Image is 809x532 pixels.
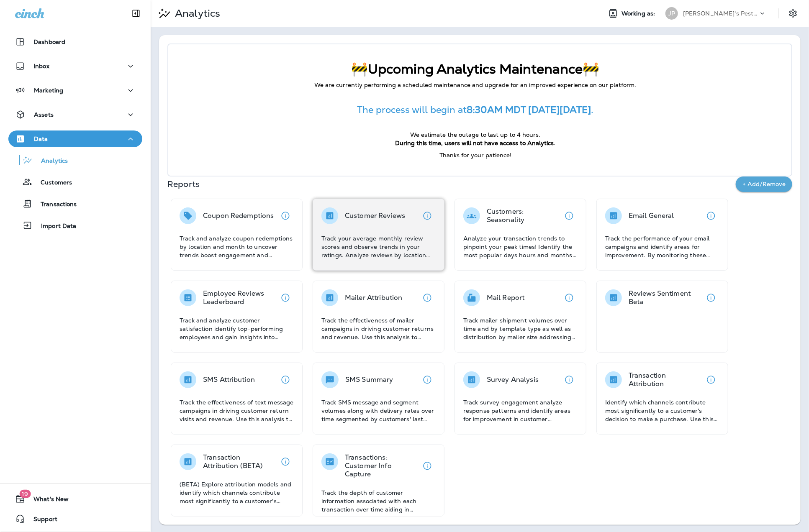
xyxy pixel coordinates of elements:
p: 🚧Upcoming Analytics Maintenance🚧 [185,61,766,77]
span: . [591,104,594,116]
p: Reviews Sentiment Beta [629,289,703,306]
p: SMS Summary [345,376,393,384]
button: Data [8,130,142,147]
button: View details [419,207,436,224]
p: Employee Reviews Leaderboard [203,289,277,306]
button: View details [703,289,719,306]
strong: During this time, users will not have access to Analytics [396,139,554,147]
button: Marketing [8,82,142,99]
p: Transaction Attribution (BETA) [203,453,277,470]
p: Track and analyze customer satisfaction identify top-performing employees and gain insights into ... [180,316,294,341]
button: View details [561,207,578,224]
button: View details [277,453,294,470]
p: Track survey engagement analyze response patterns and identify areas for improvement in customer ... [463,398,578,423]
p: Track the effectiveness of text message campaigns in driving customer return visits and revenue. ... [180,398,294,423]
p: Analyze your transaction trends to pinpoint your peak times! Identify the most popular days hours... [463,234,578,259]
button: View details [419,289,436,306]
p: Dashboard [33,38,65,45]
p: Track and analyze coupon redemptions by location and month to uncover trends boost engagement and... [180,234,294,259]
p: Track the depth of customer information associated with each transaction over time aiding in asse... [321,489,436,514]
button: View details [277,207,294,224]
span: What's New [25,496,69,506]
button: Support [8,511,142,527]
p: Data [34,136,48,142]
button: Settings [786,6,801,21]
button: Collapse Sidebar [124,5,148,22]
p: Thanks for your patience! [185,151,766,160]
button: View details [419,371,436,388]
button: Assets [8,106,142,123]
button: + Add/Remove [736,176,792,192]
p: Email General [629,212,674,220]
p: Marketing [34,87,63,94]
span: Working as: [622,10,657,17]
p: Track SMS message and segment volumes along with delivery rates over time segmented by customers'... [321,398,436,423]
button: Transactions [8,195,142,212]
p: Customer Reviews [345,212,405,220]
p: Coupon Redemptions [203,212,274,220]
button: Inbox [8,58,142,74]
button: View details [419,458,436,474]
p: Analytics [33,157,68,165]
p: We are currently performing a scheduled maintenance and upgrade for an improved experience on our... [185,81,766,90]
button: View details [703,371,719,388]
p: Track the performance of your email campaigns and identify areas for improvement. By monitoring t... [605,234,719,259]
p: Reports [167,178,736,190]
p: [PERSON_NAME]'s Pest Control - [GEOGRAPHIC_DATA] [683,10,758,17]
button: Analytics [8,151,142,169]
p: Import Data [33,223,77,230]
p: We estimate the outage to last up to 4 hours. [185,131,766,139]
span: . [554,139,556,147]
p: Survey Analysis [487,376,539,384]
p: Track your average monthly review scores and observe trends in your ratings. Analyze reviews by l... [321,234,436,259]
span: Support [25,516,57,526]
p: (BETA) Explore attribution models and identify which channels contribute most significantly to a ... [180,480,294,505]
p: SMS Attribution [203,376,255,384]
p: Analytics [172,7,220,20]
strong: 8:30AM MDT [DATE][DATE] [467,104,591,116]
p: Track mailer shipment volumes over time and by template type as well as distribution by mailer si... [463,316,578,341]
button: View details [703,207,719,224]
p: Transactions [32,201,77,209]
p: Track the effectiveness of mailer campaigns in driving customer returns and revenue. Use this ana... [321,316,436,341]
button: Customers [8,173,142,191]
p: Transaction Attribution [629,371,703,388]
p: Transactions: Customer Info Capture [345,453,419,478]
div: JP [665,7,678,20]
p: Customers: Seasonality [487,207,561,224]
span: The process will begin at [357,104,467,116]
button: View details [277,289,294,306]
p: Identify which channels contribute most significantly to a customer's decision to make a purchase... [605,398,719,423]
button: Dashboard [8,33,142,50]
button: View details [277,371,294,388]
p: Mail Report [487,294,525,302]
button: 19What's New [8,491,142,507]
span: 19 [19,490,31,498]
button: Import Data [8,217,142,234]
p: Customers [32,179,72,187]
p: Mailer Attribution [345,294,403,302]
p: Inbox [33,63,49,69]
button: View details [561,289,578,306]
button: View details [561,371,578,388]
p: Assets [34,111,54,118]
